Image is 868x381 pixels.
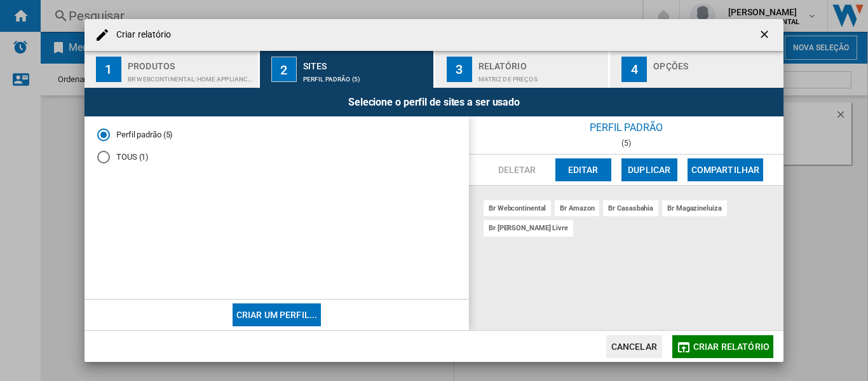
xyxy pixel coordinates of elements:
[469,116,783,139] div: Perfil padrão
[489,158,545,181] button: Deletar
[555,158,611,181] button: Editar
[621,57,647,82] div: 4
[484,200,551,216] div: br webcontinental
[469,139,783,148] div: (5)
[555,200,599,216] div: br amazon
[128,69,253,83] div: BR WEBCONTINENTAL:Home appliances
[653,56,778,69] div: Opções
[233,303,322,326] button: Criar um perfil...
[271,57,297,82] div: 2
[662,200,726,216] div: br magazineluiza
[97,151,456,163] md-radio-button: TOUS (1)
[603,200,658,216] div: br casasbahia
[484,220,573,236] div: br [PERSON_NAME] livre
[478,69,604,83] div: Matriz de preços
[447,57,472,82] div: 3
[621,158,677,181] button: Duplicar
[758,28,773,43] ng-md-icon: getI18NText('BUTTONS.CLOSE_DIALOG')
[688,158,764,181] button: Compartilhar
[303,56,428,69] div: Sites
[260,51,435,88] button: 2 Sites Perfil padrão (5)
[753,22,778,48] button: getI18NText('BUTTONS.CLOSE_DIALOG')
[303,69,428,83] div: Perfil padrão (5)
[672,335,773,358] button: Criar relatório
[606,335,662,358] button: Cancelar
[97,129,456,141] md-radio-button: Perfil padrão (5)
[128,56,253,69] div: Produtos
[85,51,259,88] button: 1 Produtos BR WEBCONTINENTAL:Home appliances
[96,57,121,82] div: 1
[110,29,172,41] h4: Criar relatório
[435,51,610,88] button: 3 Relatório Matriz de preços
[610,51,783,88] button: 4 Opções
[85,88,783,116] div: Selecione o perfil de sites a ser usado
[478,56,604,69] div: Relatório
[693,342,770,352] span: Criar relatório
